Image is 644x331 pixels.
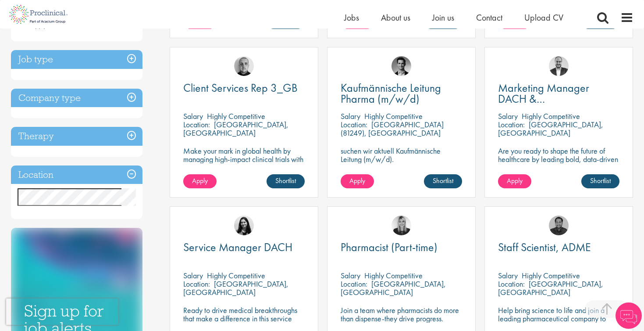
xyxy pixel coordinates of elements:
img: Mike Raletz [549,216,569,235]
span: Salary [183,111,203,121]
a: Join us [432,12,454,23]
p: [GEOGRAPHIC_DATA], [GEOGRAPHIC_DATA] [183,279,288,297]
p: [GEOGRAPHIC_DATA], [GEOGRAPHIC_DATA] [498,279,603,297]
h3: Company type [11,89,142,108]
span: Salary [498,270,518,281]
p: Highly Competitive [522,111,580,121]
a: Contact [476,12,502,23]
a: Pharmacist (Part-time) [341,242,462,253]
a: Apply [498,174,531,188]
a: Marketing Manager DACH & [GEOGRAPHIC_DATA] [498,83,619,104]
span: Location: [498,119,525,130]
p: suchen wir aktuell Kaufmännische Leitung (m/w/d). [341,147,462,163]
span: Location: [498,279,525,289]
p: Highly Competitive [207,270,265,281]
a: About us [381,12,410,23]
p: [GEOGRAPHIC_DATA], [GEOGRAPHIC_DATA] [498,119,603,138]
p: Highly Competitive [364,111,423,121]
a: Staff Scientist, ADME [498,242,619,253]
span: Salary [498,111,518,121]
span: Salary [183,270,203,281]
span: Marketing Manager DACH & [GEOGRAPHIC_DATA] [498,80,604,117]
span: Apply [192,176,208,185]
iframe: reCAPTCHA [6,299,118,325]
img: Max Slevogt [391,56,411,76]
span: Salary [341,270,360,281]
span: Staff Scientist, ADME [498,240,591,255]
img: Chatbot [616,302,642,329]
a: Apply [183,174,217,188]
span: Apply [349,176,365,185]
span: Apply [507,176,523,185]
span: Location: [183,119,210,130]
a: Shortlist [267,174,305,188]
span: Kaufmännische Leitung Pharma (m/w/d) [341,80,441,106]
p: Ready to drive medical breakthroughs that make a difference in this service manager position? [183,306,305,331]
img: Indre Stankeviciute [234,216,254,235]
img: Janelle Jones [391,216,411,235]
h3: Location [11,165,142,184]
p: [GEOGRAPHIC_DATA], [GEOGRAPHIC_DATA] [341,279,446,297]
a: Kaufmännische Leitung Pharma (m/w/d) [341,83,462,104]
img: Harry Budge [234,56,254,76]
p: Highly Competitive [207,111,265,121]
a: Upload CV [524,12,563,23]
a: Service Manager DACH [183,242,305,253]
p: Make your mark in global health by managing high-impact clinical trials with a leading CRO. [183,147,305,172]
p: [GEOGRAPHIC_DATA] (81249), [GEOGRAPHIC_DATA] [341,119,444,138]
span: Pharmacist (Part-time) [341,240,438,255]
a: Client Services Rep 3_GB [183,83,305,94]
p: Highly Competitive [522,270,580,281]
a: Jobs [344,12,359,23]
p: Are you ready to shape the future of healthcare by leading bold, data-driven marketing strategies... [498,147,619,180]
h3: Job type [11,50,142,69]
a: Apply [341,174,374,188]
span: Location: [341,279,367,289]
h3: Therapy [11,127,142,146]
p: Highly Competitive [364,270,423,281]
span: Salary [341,111,360,121]
span: Service Manager DACH [183,240,292,255]
span: Location: [183,279,210,289]
p: [GEOGRAPHIC_DATA], [GEOGRAPHIC_DATA] [183,119,288,138]
p: Join a team where pharmacists do more than dispense-they drive progress. [341,306,462,323]
span: Location: [341,119,367,130]
span: Client Services Rep 3_GB [183,80,298,95]
img: Aitor Melia [549,56,569,76]
a: Shortlist [581,174,619,188]
a: Shortlist [424,174,462,188]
